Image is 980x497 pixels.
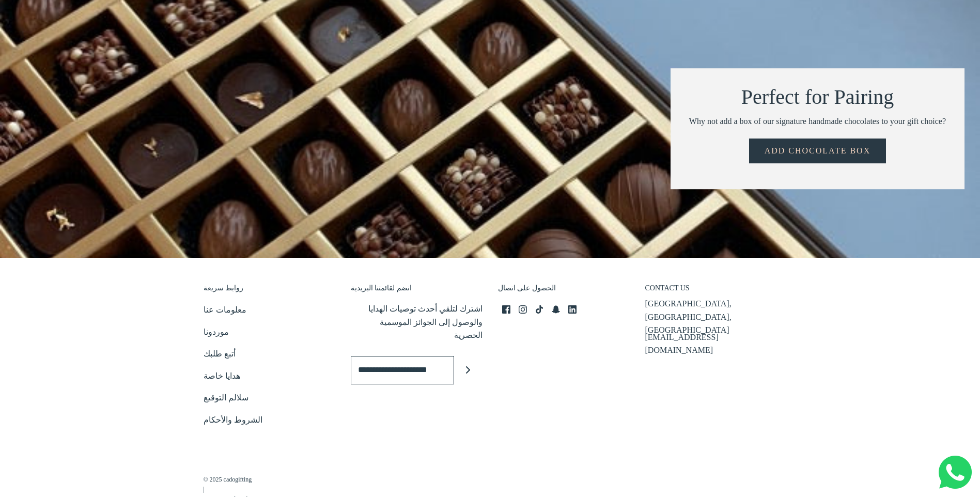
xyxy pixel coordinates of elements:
[204,369,240,386] a: هدايا خاصة
[204,391,248,408] a: سلالم التوقيع
[204,347,236,364] a: أتبع طلبك
[204,325,229,343] a: موردونا
[204,475,252,485] a: © 2025 cadogifting
[454,356,483,384] button: انضم
[351,302,483,342] p: اشترك لتلقي أحدث توصيات الهدايا والوصول إلى الجوائز الموسمية الحصرية
[939,456,972,489] img: Whatsapp
[351,284,483,298] h3: انضم لقائمتنا البريدية
[498,284,630,298] h3: الحصول على اتصال
[749,138,886,163] a: Add Chocolate Box
[204,413,262,430] a: الشروط والأحكام
[645,297,777,337] p: [GEOGRAPHIC_DATA], [GEOGRAPHIC_DATA], [GEOGRAPHIC_DATA]
[686,84,949,111] h2: Perfect for Pairing
[204,303,246,320] a: معلومات عنا
[204,284,335,298] h3: روابط سريعة
[351,356,454,384] input: أدخل البريد الإلكتروني
[645,331,777,357] p: [EMAIL_ADDRESS][DOMAIN_NAME]
[686,115,949,128] div: Why not add a box of our signature handmade chocolates to your gift choice?
[645,284,777,298] h3: CONTACT US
